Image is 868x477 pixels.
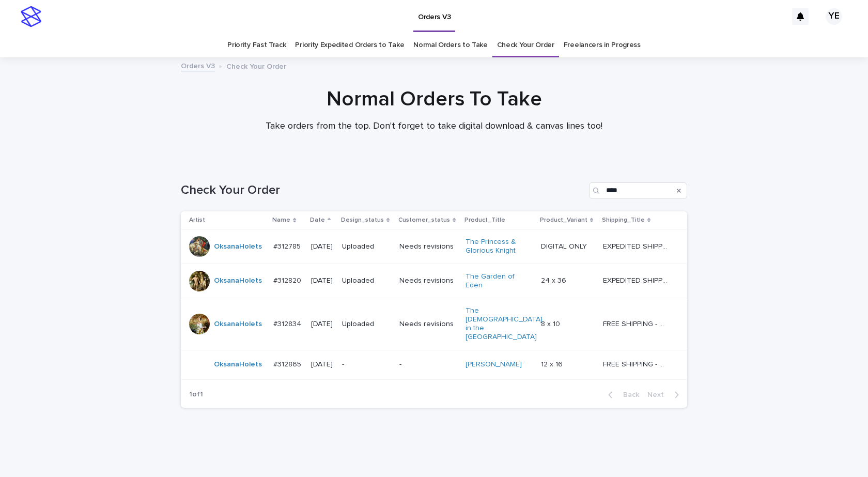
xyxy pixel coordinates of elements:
[564,33,641,57] a: Freelancers in Progress
[181,264,687,298] tr: OksanaHolets #312820#312820 [DATE]UploadedNeeds revisionsThe Garden of Eden 24 x 3624 x 36 EXPEDI...
[21,6,41,27] img: stacker-logo-s-only.png
[227,33,286,57] a: Priority Fast Track
[643,390,687,399] button: Next
[181,298,687,350] tr: OksanaHolets #312834#312834 [DATE]UploadedNeeds revisionsThe [DEMOGRAPHIC_DATA] in the [GEOGRAPHI...
[497,33,554,57] a: Check Your Order
[181,59,215,71] a: Orders V3
[341,214,384,226] p: Design_status
[600,390,643,399] button: Back
[181,229,687,264] tr: OksanaHolets #312785#312785 [DATE]UploadedNeeds revisionsThe Princess & Glorious Knight DIGITAL O...
[295,33,404,57] a: Priority Expedited Orders to Take
[311,242,334,251] p: [DATE]
[342,360,391,369] p: -
[466,360,522,369] a: [PERSON_NAME]
[540,214,587,226] p: Product_Variant
[214,242,262,251] a: OksanaHolets
[214,276,262,285] a: OksanaHolets
[541,240,589,251] p: DIGITAL ONLY
[181,382,211,407] p: 1 of 1
[189,214,205,226] p: Artist
[399,276,457,285] p: Needs revisions
[826,8,842,25] div: YE
[602,214,645,226] p: Shipping_Title
[273,274,303,285] p: #312820
[603,318,670,329] p: FREE SHIPPING - preview in 1-2 business days, after your approval delivery will take 5-10 b.d.
[273,318,303,329] p: #312834
[413,33,488,57] a: Normal Orders to Take
[310,214,325,226] p: Date
[214,360,262,369] a: OksanaHolets
[464,214,505,226] p: Product_Title
[466,238,530,255] a: The Princess & Glorious Knight
[541,274,568,285] p: 24 x 36
[603,240,670,251] p: EXPEDITED SHIPPING - preview in 1 business day; delivery up to 5 business days after your approval.
[603,358,670,369] p: FREE SHIPPING - preview in 1-2 business days, after your approval delivery will take 5-10 b.d.
[273,240,303,251] p: #312785
[311,276,334,285] p: [DATE]
[311,320,334,329] p: [DATE]
[181,87,687,112] h1: Normal Orders To Take
[342,276,391,285] p: Uploaded
[603,274,670,285] p: EXPEDITED SHIPPING - preview in 1 business day; delivery up to 5 business days after your approval.
[617,391,639,398] span: Back
[541,318,562,329] p: 8 x 10
[342,242,391,251] p: Uploaded
[342,320,391,329] p: Uploaded
[466,272,530,290] a: The Garden of Eden
[226,60,286,71] p: Check Your Order
[273,358,303,369] p: #312865
[541,358,565,369] p: 12 x 16
[227,121,641,132] p: Take orders from the top. Don't forget to take digital download & canvas lines too!
[399,360,457,369] p: -
[181,183,585,198] h1: Check Your Order
[399,242,457,251] p: Needs revisions
[398,214,450,226] p: Customer_status
[214,320,262,329] a: OksanaHolets
[272,214,290,226] p: Name
[589,182,687,199] input: Search
[181,350,687,379] tr: OksanaHolets #312865#312865 [DATE]--[PERSON_NAME] 12 x 1612 x 16 FREE SHIPPING - preview in 1-2 b...
[647,391,670,398] span: Next
[311,360,334,369] p: [DATE]
[399,320,457,329] p: Needs revisions
[466,306,542,341] a: The [DEMOGRAPHIC_DATA] in the [GEOGRAPHIC_DATA]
